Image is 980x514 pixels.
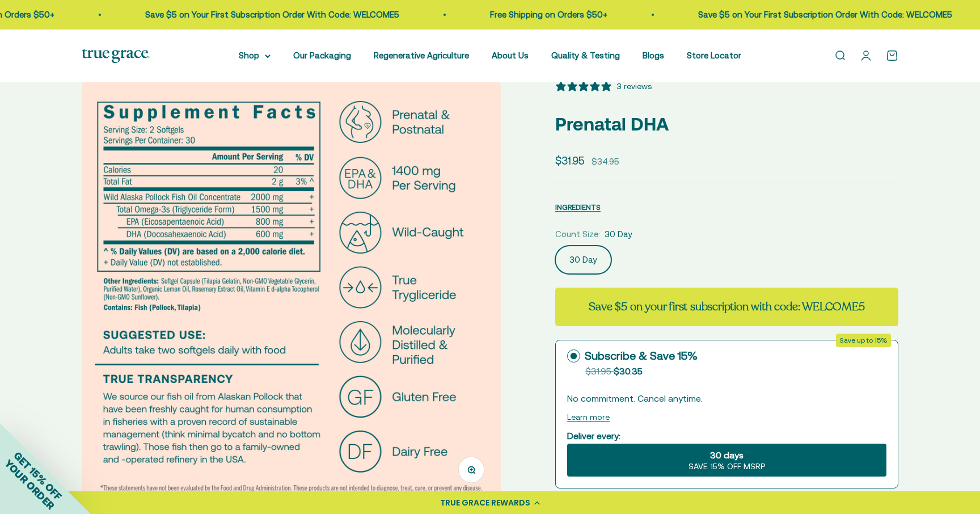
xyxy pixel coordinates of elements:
[555,109,898,138] p: Prenatal DHA
[492,50,529,60] a: About Us
[589,299,864,314] strong: Save $5 on your first subscription with code: WELCOME5
[132,8,386,22] p: Save $5 on Your First Subscription Order With Code: WELCOME5
[687,50,741,60] a: Store Locator
[555,200,601,214] button: INGREDIENTS
[2,457,57,512] span: YOUR ORDER
[82,80,501,499] img: We source our fish oil from Alaskan Pollock that have been freshly caught for human consumption i...
[476,10,594,19] a: Free Shipping on Orders $50+
[555,227,600,241] legend: Count Size:
[643,50,664,60] a: Blogs
[551,50,620,60] a: Quality & Testing
[374,50,469,60] a: Regenerative Agriculture
[616,80,652,92] div: 3 reviews
[592,155,619,168] compare-at-price: $34.95
[440,497,530,509] div: TRUE GRACE REWARDS
[239,49,271,62] summary: Shop
[685,8,939,22] p: Save $5 on Your First Subscription Order With Code: WELCOME5
[293,50,351,60] a: Our Packaging
[555,152,585,169] sale-price: $31.95
[555,80,652,92] button: 5 stars, 3 ratings
[11,449,64,502] span: GET 15% OFF
[605,227,632,241] span: 30 Day
[555,203,601,212] span: INGREDIENTS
